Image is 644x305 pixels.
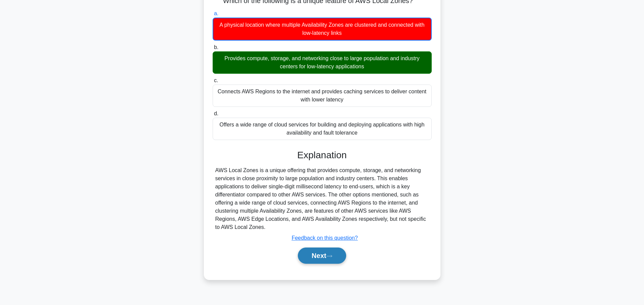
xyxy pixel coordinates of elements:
[298,248,346,264] button: Next
[213,18,432,41] div: A physical location where multiple Availability Zones are clustered and connected with low-latenc...
[214,111,218,116] span: d.
[213,85,432,107] div: Connects AWS Regions to the internet and provides caching services to deliver content with lower ...
[213,51,432,74] div: Provides compute, storage, and networking close to large population and industry centers for low-...
[217,149,428,161] h3: Explanation
[214,77,218,83] span: c.
[215,166,429,231] div: AWS Local Zones is a unique offering that provides compute, storage, and networking services in c...
[292,235,358,241] a: Feedback on this question?
[213,118,432,140] div: Offers a wide range of cloud services for building and deploying applications with high availabil...
[214,44,218,50] span: b.
[214,10,218,16] span: a.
